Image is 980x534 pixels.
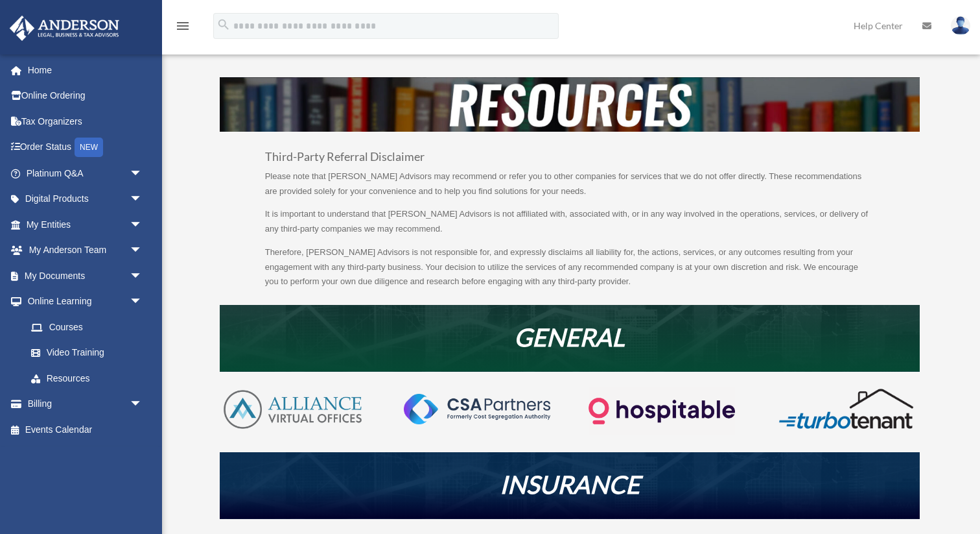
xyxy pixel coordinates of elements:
img: Anderson Advisors Platinum Portal [6,16,123,41]
a: Courses [18,314,162,340]
a: Online Ordering [9,83,162,109]
a: Resources [18,365,156,391]
a: menu [175,23,191,34]
span: arrow_drop_down [130,391,156,418]
a: Tax Organizers [9,108,162,134]
img: Logo-transparent-dark [589,387,734,435]
span: arrow_drop_down [130,237,156,264]
span: arrow_drop_down [130,263,156,289]
a: Billingarrow_drop_down [9,391,162,417]
p: Please note that [PERSON_NAME] Advisors may recommend or refer you to other companies for service... [265,169,874,208]
span: arrow_drop_down [130,289,156,315]
span: arrow_drop_down [130,186,156,213]
a: Platinum Q&Aarrow_drop_down [9,160,162,186]
img: resources-header [220,77,920,132]
a: Digital Productsarrow_drop_down [9,186,162,212]
a: Events Calendar [9,417,162,443]
p: It is important to understand that [PERSON_NAME] Advisors is not affiliated with, associated with... [265,207,874,245]
a: Order StatusNEW [9,134,162,161]
a: My Documentsarrow_drop_down [9,263,162,289]
img: turbotenant [773,387,919,430]
span: arrow_drop_down [130,212,156,238]
span: arrow_drop_down [130,160,156,187]
h3: Third-Party Referral Disclaimer [265,151,874,169]
img: AVO-logo-1-color [220,387,366,431]
a: My Anderson Teamarrow_drop_down [9,237,162,263]
i: menu [175,18,191,34]
em: GENERAL [514,322,625,352]
p: Therefore, [PERSON_NAME] Advisors is not responsible for, and expressly disclaims all liability f... [265,245,874,289]
em: INSURANCE [500,469,640,499]
div: NEW [75,138,103,157]
i: search [216,18,231,32]
img: CSA-partners-Formerly-Cost-Segregation-Authority [404,394,550,424]
a: Video Training [18,340,162,366]
a: My Entitiesarrow_drop_down [9,212,162,237]
a: Home [9,57,162,83]
img: User Pic [951,16,970,35]
a: Online Learningarrow_drop_down [9,289,162,315]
